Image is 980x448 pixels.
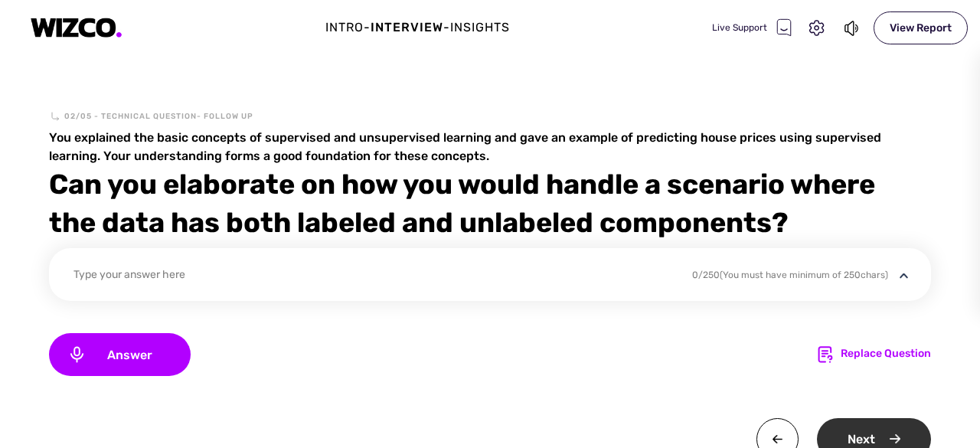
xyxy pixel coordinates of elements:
img: logo [31,18,122,38]
div: Replace Question [841,345,931,364]
div: Intro [325,18,364,37]
div: - [364,18,371,37]
div: 02/05 - Technical Question- follow up [49,110,253,123]
div: 0 / 250 (You must have minimum of 250 chars) [692,268,888,282]
div: - [443,18,450,37]
div: Insights [450,18,510,37]
div: Live Support [712,18,792,37]
div: Can you elaborate on how you would handle a scenario where the data has both labeled and unlabele... [49,165,931,242]
div: Interview [371,18,443,37]
div: Type your answer here [73,267,672,287]
img: disclosure [894,267,913,286]
span: Answer [87,348,172,362]
div: View Report [874,11,968,44]
div: You explained the basic concepts of supervised and unsupervised learning and gave an example of p... [49,129,931,165]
